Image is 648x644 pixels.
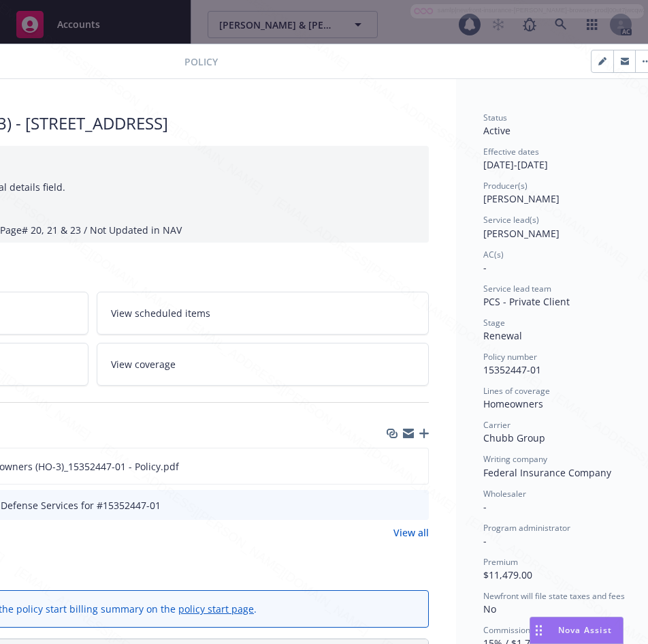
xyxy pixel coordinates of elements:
[483,351,537,363] span: Policy number
[483,146,539,157] span: Effective dates
[483,500,487,513] span: -
[111,357,176,371] span: View coverage
[393,525,429,540] a: View all
[483,556,518,568] span: Premium
[184,55,218,69] span: Policy
[483,385,550,397] span: Lines of coverage
[483,602,496,615] span: No
[483,214,539,226] span: Service lead(s)
[97,343,430,386] a: View coverage
[483,397,543,410] span: Homeowners
[483,488,526,500] span: Wholesaler
[483,590,625,602] span: Newfront will file state taxes and fees
[558,624,612,636] span: Nova Assist
[111,306,210,320] span: View scheduled items
[483,317,505,328] span: Stage
[483,568,532,581] span: $11,479.00
[530,617,623,644] button: Nova Assist
[483,192,560,205] span: [PERSON_NAME]
[483,261,487,274] span: -
[483,295,570,308] span: PCS - Private Client
[483,522,570,534] span: Program administrator
[483,283,551,294] span: Service lead team
[411,498,423,512] button: preview file
[389,498,400,512] button: download file
[483,466,611,479] span: Federal Insurance Company
[410,459,423,474] button: preview file
[483,624,530,636] span: Commission
[178,602,254,615] a: policy start page
[483,124,511,137] span: Active
[389,459,400,474] button: download file
[483,431,545,444] span: Chubb Group
[530,617,547,643] div: Drag to move
[483,534,487,547] span: -
[483,329,522,342] span: Renewal
[483,146,636,172] div: [DATE] - [DATE]
[483,180,528,191] span: Producer(s)
[483,363,541,376] span: 15352447-01
[483,249,504,260] span: AC(s)
[97,292,430,335] a: View scheduled items
[483,453,547,465] span: Writing company
[483,112,507,123] span: Status
[483,227,560,240] span: [PERSON_NAME]
[483,419,511,431] span: Carrier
